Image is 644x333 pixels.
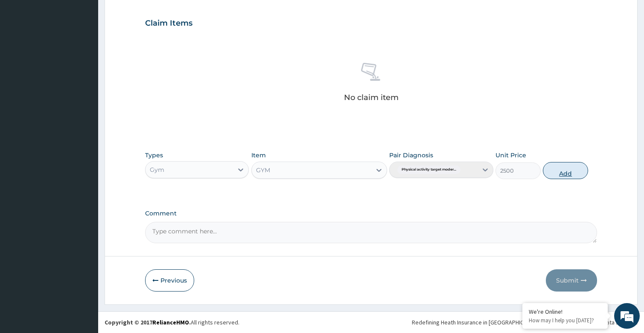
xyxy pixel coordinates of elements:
[150,165,164,174] div: Gym
[389,151,433,159] label: Pair Diagnosis
[256,166,270,174] div: GYM
[145,210,597,217] label: Comment
[152,318,189,326] a: RelianceHMO
[344,93,399,102] p: No claim item
[4,233,163,263] textarea: Type your message and hit 'Enter'
[412,318,638,327] div: Redefining Heath Insurance in [GEOGRAPHIC_DATA] using Telemedicine and Data Science!
[50,108,118,194] span: We're online!
[140,4,160,25] div: Minimize live chat window
[44,48,143,59] div: Chat with us now
[98,311,644,333] footer: All rights reserved.
[495,151,526,159] label: Unit Price
[145,19,192,28] h3: Claim Items
[105,318,191,326] strong: Copyright © 2017 .
[529,317,601,324] p: How may I help you today?
[529,308,601,315] div: We're Online!
[16,43,35,64] img: d_794563401_company_1708531726252_794563401
[145,269,194,292] button: Previous
[251,151,266,159] label: Item
[546,269,597,292] button: Submit
[145,152,163,159] label: Types
[543,162,588,179] button: Add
